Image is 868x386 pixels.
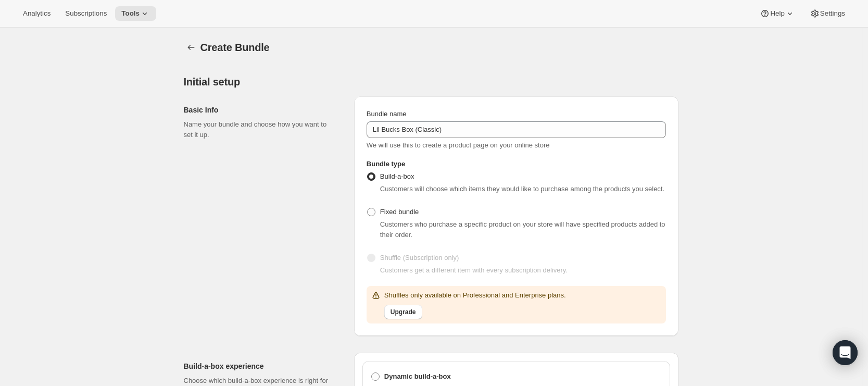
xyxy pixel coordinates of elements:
[65,9,107,18] span: Subscriptions
[384,290,566,301] p: Shuffles only available on Professional and Enterprise plans.
[184,119,337,140] p: Name your bundle and choose how you want to set it up.
[380,185,664,193] span: Customers will choose which items they would like to purchase among the products you select.
[200,42,270,53] span: Create Bundle
[184,105,337,115] h2: Basic Info
[384,305,422,319] button: Upgrade
[115,6,156,21] button: Tools
[380,172,414,180] span: Build-a-box
[384,371,451,382] b: Dynamic build-a-box
[184,76,678,88] h2: Initial setup
[770,9,784,18] span: Help
[367,141,550,149] span: We will use this to create a product page on your online store
[391,308,416,316] span: Upgrade
[380,208,419,216] span: Fixed bundle
[833,340,858,365] div: Open Intercom Messenger
[23,9,51,18] span: Analytics
[380,266,568,274] span: Customers get a different item with every subscription delivery.
[121,9,140,18] span: Tools
[803,6,851,21] button: Settings
[17,6,57,21] button: Analytics
[59,6,113,21] button: Subscriptions
[367,110,407,118] span: Bundle name
[380,254,459,262] span: Shuffle (Subscription only)
[820,9,845,18] span: Settings
[367,121,666,138] input: ie. Smoothie box
[753,6,801,21] button: Help
[184,40,198,55] button: Bundles
[184,361,337,371] h2: Build-a-box experience
[380,220,665,239] span: Customers who purchase a specific product on your store will have specified products added to the...
[367,160,405,168] span: Bundle type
